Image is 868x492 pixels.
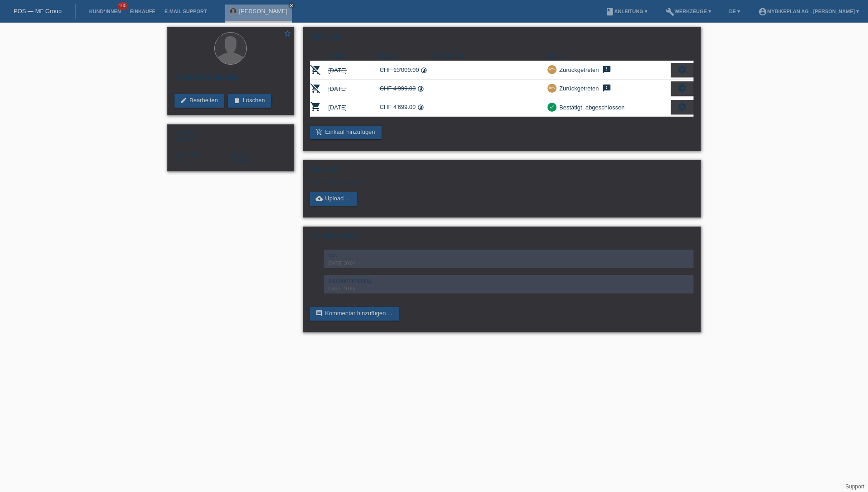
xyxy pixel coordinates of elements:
div: Zurückgetreten [557,84,599,93]
i: account_circle [758,7,767,16]
th: Status [547,50,671,61]
a: E-Mail Support [160,9,212,14]
i: undo [549,85,555,91]
a: Support [845,483,864,490]
i: POSP00024600 [310,83,321,94]
div: ccc [328,252,689,259]
span: Sprache [231,151,249,156]
a: DE ▾ [725,9,745,14]
i: settings [677,83,687,93]
i: comment [316,310,323,317]
td: [DATE] [328,80,380,98]
span: Nationalität [175,151,199,156]
i: settings [677,102,687,112]
i: check [549,104,555,110]
a: cloud_uploadUpload ... [310,192,357,206]
a: Einkäufe [125,9,160,14]
a: close [288,2,295,9]
h2: Einkäufe [310,32,693,46]
div: [DATE] 10:55 [328,286,689,291]
td: [DATE] [328,98,380,117]
div: Zurückgetreten [557,65,599,75]
th: Betrag [380,50,431,61]
span: Geschlecht [175,130,199,136]
i: Fixe Raten (24 Raten) [417,104,424,111]
a: deleteLöschen [228,94,271,108]
i: feedback [601,84,612,93]
td: CHF 13'000.00 [380,61,431,80]
i: Fixe Raten (24 Raten) [417,85,424,92]
th: Kommentar [431,50,547,61]
a: account_circleMybikeplan AG - [PERSON_NAME] ▾ [754,9,863,14]
td: CHF 4'999.00 [380,80,431,98]
i: edit [180,97,187,104]
a: [PERSON_NAME] [239,8,288,14]
a: buildWerkzeuge ▾ [661,9,716,14]
div: [DATE] 10:04 [328,261,689,266]
i: feedback [601,65,612,74]
span: Schweiz [175,157,183,164]
a: commentKommentar hinzufügen ... [310,307,399,321]
h2: Kommentare [310,232,693,245]
th: Datum [328,50,380,61]
div: Bestätigt, abgeschlossen [557,103,625,112]
div: Noch keine Dateien [310,179,586,185]
i: Fixe Raten (48 Raten) [420,67,427,74]
a: star_border [283,29,292,39]
div: discount missing [328,277,689,284]
span: 100 [118,2,128,10]
td: CHF 4'699.00 [380,98,431,117]
span: Deutsch [231,157,252,164]
i: POSP00026938 [310,101,321,112]
i: add_shopping_cart [316,128,323,136]
i: POSP00024558 [310,64,321,75]
i: undo [549,66,555,72]
h2: [PERSON_NAME] [175,73,287,87]
i: build [665,7,675,16]
h2: Dateien [310,165,693,179]
a: Kund*innen [85,9,125,14]
a: editBearbeiten [175,94,224,108]
i: delete [233,97,241,104]
a: POS — MF Group [14,8,61,14]
div: Männlich [175,129,231,143]
i: cloud_upload [316,195,323,202]
i: close [289,3,294,8]
a: bookAnleitung ▾ [601,9,652,14]
i: settings [677,65,687,75]
i: star_border [283,29,292,38]
i: book [605,7,614,16]
td: [DATE] [328,61,380,80]
a: add_shopping_cartEinkauf hinzufügen [310,126,382,139]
